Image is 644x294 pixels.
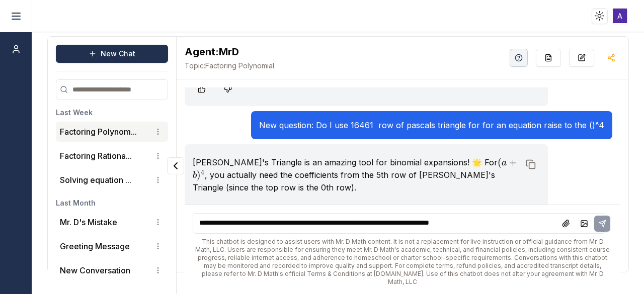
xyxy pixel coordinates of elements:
[259,119,604,131] p: New question: Do I use 16461 row of pascals triangle for for an equation raise to the ()^4
[201,168,204,176] span: 4
[152,264,164,276] button: Conversation options
[60,264,130,276] p: New Conversation
[152,126,164,138] button: Conversation options
[152,240,164,252] button: Conversation options
[185,61,274,71] span: Factoring Polynomial
[613,9,627,23] img: ACg8ocI2xb9KJhXo-XhR5sXKSafn7_UrwDt4pWfZrV251xEsK7JOFQ=s96-c
[167,157,184,174] button: Collapse panel
[60,240,130,252] p: Greeting Message
[536,49,561,67] button: Re-Fill Questions
[60,216,117,228] p: Mr. D's Mistake
[56,198,168,208] h3: Last Month
[509,157,517,168] span: +
[197,169,201,180] span: )
[56,45,168,63] button: New Chat
[60,174,131,186] button: Solving equation ...
[193,156,520,193] p: [PERSON_NAME]'s Triangle is an amazing tool for binomial expansions! 🌟 For , you actually need th...
[193,238,612,286] div: This chatbot is designed to assist users with Mr. D Math content. It is not a replacement for liv...
[60,126,137,138] button: Factoring Polynom...
[152,216,164,228] button: Conversation options
[56,108,168,118] h3: Last Week
[152,174,164,186] button: Conversation options
[152,150,164,162] button: Conversation options
[60,150,132,162] button: Factoring Rationa...
[193,171,197,180] span: b
[498,157,502,168] span: (
[502,158,507,167] span: a
[185,45,274,59] h2: MrD
[510,49,528,67] button: Help Videos
[193,213,605,234] textarea: To enrich screen reader interactions, please activate Accessibility in Grammarly extension settings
